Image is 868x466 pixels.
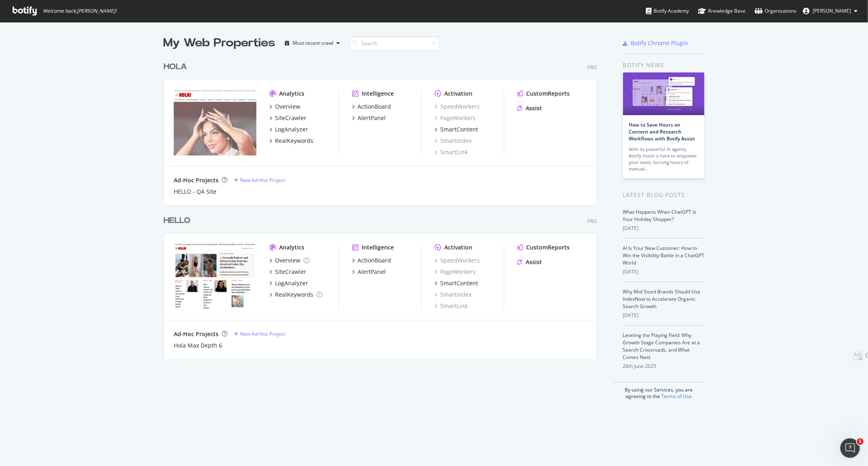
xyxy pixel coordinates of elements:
div: [DATE] [623,268,705,276]
a: CustomReports [517,243,570,252]
div: Overview [275,256,300,265]
div: Ad-Hoc Projects [174,330,219,338]
div: [DATE] [623,225,705,232]
a: Hola Max Depth 6 [174,341,222,350]
div: Latest Blog Posts [623,190,705,199]
a: Botify Chrome Plugin [623,39,689,47]
div: AlertPanel [358,268,386,276]
a: SpeedWorkers [435,103,480,111]
img: How to Save Hours on Content and Research Workflows with Botify Assist [623,72,704,115]
div: SmartContent [440,279,478,287]
div: Botify Chrome Plugin [631,39,689,47]
div: PageWorkers [435,268,476,276]
a: SiteCrawler [269,268,306,276]
div: 26th June 2025 [623,363,705,370]
div: HOLA [164,61,187,73]
img: www.hola.com [174,90,256,155]
a: AlertPanel [352,114,386,122]
div: SmartContent [440,125,478,133]
a: SpeedWorkers [435,256,480,265]
a: LogAnalyzer [269,125,308,133]
a: Assist [517,258,542,266]
div: Analytics [279,90,304,98]
a: LogAnalyzer [269,279,308,287]
div: Botify Academy [646,7,689,15]
div: My Web Properties [164,35,275,51]
a: SmartIndex [435,137,472,145]
div: With its powerful AI agents, Botify Assist is here to empower your team, turning hours of manual… [629,146,698,172]
div: grid [164,51,603,359]
a: Overview [269,256,309,265]
div: Activation [444,90,472,98]
a: SmartContent [435,279,478,287]
div: LogAnalyzer [275,279,308,287]
a: SmartLink [435,302,468,310]
div: LogAnalyzer [275,125,308,133]
a: Why Mid-Sized Brands Should Use IndexNow to Accelerate Organic Search Growth [623,288,701,310]
a: PageWorkers [435,114,476,122]
input: Search [350,36,439,50]
div: Botify news [623,61,705,70]
div: RealKeywords [275,291,313,299]
img: www.hellomagazine.com [174,243,256,309]
a: Leveling the Playing Field: Why Growth-Stage Companies Are at a Search Crossroads, and What Comes... [623,332,700,361]
div: HELLO [164,215,190,227]
div: New Ad-Hoc Project [240,177,285,184]
a: RealKeywords [269,137,313,145]
div: AlertPanel [358,114,386,122]
a: ActionBoard [352,256,391,265]
a: Overview [269,103,300,111]
div: Most recent crawl [293,41,334,46]
a: HELLO [164,215,194,227]
div: Organizations [754,7,796,15]
div: [DATE] [623,312,705,319]
button: [PERSON_NAME] [796,4,864,18]
div: Assist [526,104,542,112]
div: CustomReports [526,243,570,252]
div: SiteCrawler [275,268,306,276]
a: How to Save Hours on Content and Research Workflows with Botify Assist [629,121,695,142]
button: Most recent crawl [282,37,343,50]
div: New Ad-Hoc Project [240,330,285,337]
a: SmartIndex [435,291,472,299]
a: ActionBoard [352,103,391,111]
a: Assist [517,104,542,112]
a: Terms of Use [661,393,692,400]
span: 1 [857,438,864,445]
a: AI Is Your New Customer: How to Win the Visibility Battle in a ChatGPT World [623,245,705,266]
a: SiteCrawler [269,114,306,122]
div: SiteCrawler [275,114,306,122]
a: HELLO - QA Site [174,188,216,196]
div: By using our Services, you are agreeing to the [613,382,705,400]
div: Pro [588,64,597,71]
div: Analytics [279,243,304,252]
div: Knowledge Base [698,7,746,15]
div: Intelligence [362,90,394,98]
a: SmartContent [435,125,478,133]
div: Assist [526,258,542,266]
div: Intelligence [362,243,394,252]
div: ActionBoard [358,103,391,111]
a: New Ad-Hoc Project [234,177,285,184]
span: Welcome back, [PERSON_NAME] ! [43,8,116,14]
iframe: Intercom live chat [840,438,860,458]
a: RealKeywords [269,291,322,299]
a: What Happens When ChatGPT Is Your Holiday Shopper? [623,208,697,223]
div: Activation [444,243,472,252]
a: SmartLink [435,148,468,156]
div: Pro [588,218,597,225]
div: RealKeywords [275,137,313,145]
span: Carlos Latorre [813,7,851,14]
div: CustomReports [526,90,570,98]
a: New Ad-Hoc Project [234,330,285,337]
div: Overview [275,103,300,111]
a: AlertPanel [352,268,386,276]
